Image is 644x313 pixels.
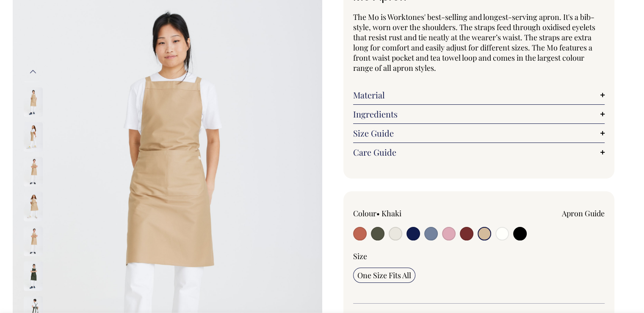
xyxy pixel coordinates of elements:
img: khaki [24,87,43,117]
label: Khaki [381,208,401,218]
span: The Mo is Worktones' best-selling and longest-serving apron. It's a bib-style, worn over the shou... [353,12,595,73]
img: khaki [24,156,43,186]
div: Size [353,251,605,261]
a: Material [353,90,605,100]
span: One Size Fits All [357,270,411,280]
a: Ingredients [353,109,605,119]
span: • [376,208,380,218]
a: Size Guide [353,128,605,138]
img: khaki [24,226,43,256]
img: khaki [24,191,43,221]
a: Care Guide [353,147,605,157]
button: Previous [27,62,39,81]
img: olive [24,261,43,291]
a: Apron Guide [562,208,605,218]
input: One Size Fits All [353,268,415,283]
img: khaki [24,122,43,151]
div: Colour [353,208,454,218]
